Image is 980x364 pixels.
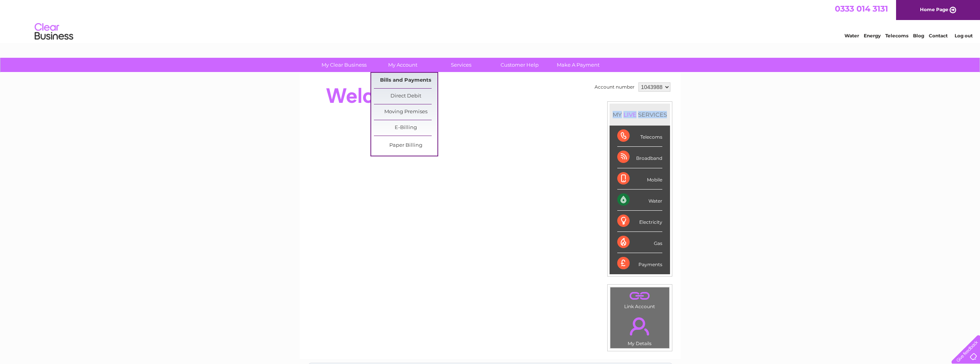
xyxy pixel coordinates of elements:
[593,81,637,94] td: Account number
[617,147,662,168] div: Broadband
[617,126,662,147] div: Telecoms
[617,253,662,274] div: Payments
[546,58,610,72] a: Make A Payment
[955,33,973,39] a: Log out
[617,232,662,253] div: Gas
[612,313,667,340] a: .
[374,138,437,153] a: Paper Billing
[371,58,434,72] a: My Account
[374,73,437,88] a: Bills and Payments
[612,289,667,303] a: .
[34,20,74,44] img: logo.png
[374,89,437,104] a: Direct Debit
[308,4,672,37] div: Clear Business is a trading name of Verastar Limited (registered in [GEOGRAPHIC_DATA] No. 3667643...
[374,104,437,120] a: Moving Premises
[610,287,670,311] td: Link Account
[312,58,376,72] a: My Clear Business
[429,58,493,72] a: Services
[610,104,670,126] div: MY SERVICES
[488,58,551,72] a: Customer Help
[913,33,924,39] a: Blog
[622,111,638,118] div: LIVE
[374,120,437,136] a: E-Billing
[617,211,662,232] div: Electricity
[617,190,662,211] div: Water
[864,33,881,39] a: Energy
[885,33,908,39] a: Telecoms
[929,33,948,39] a: Contact
[617,168,662,190] div: Mobile
[835,4,888,13] a: 0333 014 3131
[844,33,859,39] a: Water
[610,311,670,349] td: My Details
